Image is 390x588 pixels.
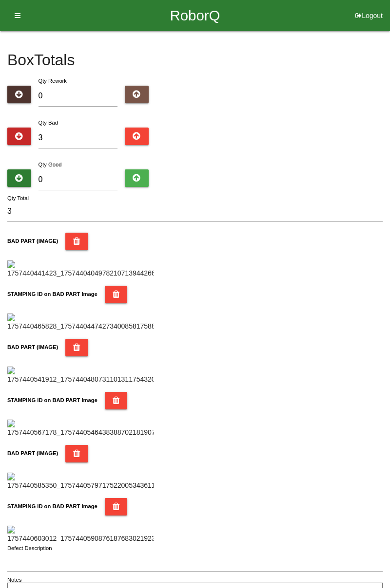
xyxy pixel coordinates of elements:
[7,576,21,584] label: Notes
[7,313,154,331] img: 1757440465828_17574404474273400858175882060458.jpg
[7,397,97,403] b: STAMPING ID on BAD PART Image
[7,420,154,438] img: 1757440567178_17574405464383887021819070595831.jpg
[39,120,58,126] label: Qty Bad
[39,162,62,167] label: Qty Good
[7,291,97,297] b: STAMPING ID on BAD PART Image
[105,392,128,409] button: STAMPING ID on BAD PART Image
[7,260,154,278] img: 1757440441423_17574404049782107139442664381390.jpg
[7,367,154,385] img: 1757440541912_17574404807311013117543200417068.jpg
[7,544,52,552] label: Defect Description
[65,339,88,356] button: BAD PART (IMAGE)
[7,450,58,456] b: BAD PART (IMAGE)
[105,498,128,515] button: STAMPING ID on BAD PART Image
[65,233,88,250] button: BAD PART (IMAGE)
[7,473,154,491] img: 1757440585350_17574405797175220053436115385388.jpg
[65,445,88,462] button: BAD PART (IMAGE)
[7,194,29,202] label: Qty Total
[7,503,97,509] b: STAMPING ID on BAD PART Image
[7,344,58,350] b: BAD PART (IMAGE)
[7,526,154,544] img: 1757440603012_17574405908761876830219238163094.jpg
[105,286,128,303] button: STAMPING ID on BAD PART Image
[7,52,383,69] h4: Box Totals
[7,238,58,244] b: BAD PART (IMAGE)
[39,78,67,84] label: Qty Rework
